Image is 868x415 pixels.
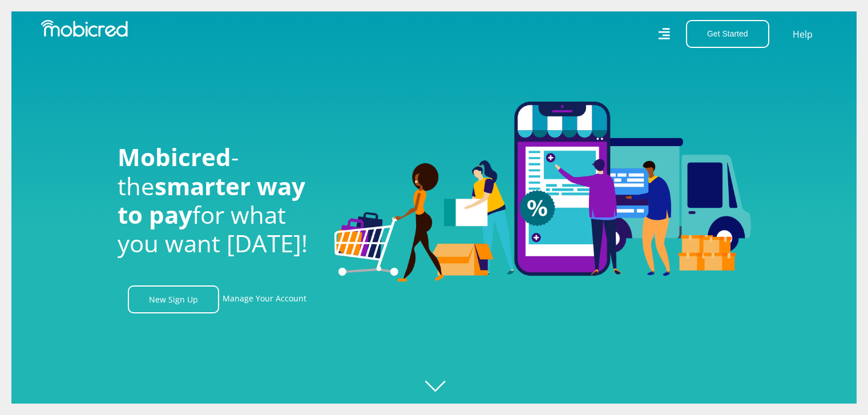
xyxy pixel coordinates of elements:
h1: - the for what you want [DATE]! [118,143,317,258]
img: Mobicred [41,20,128,37]
button: Get Started [686,20,769,48]
img: Welcome to Mobicred [334,102,751,282]
span: Mobicred [118,140,231,173]
span: smarter way to pay [118,170,305,231]
a: New Sign Up [128,285,219,313]
a: Manage Your Account [223,285,306,313]
a: Help [792,27,813,42]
